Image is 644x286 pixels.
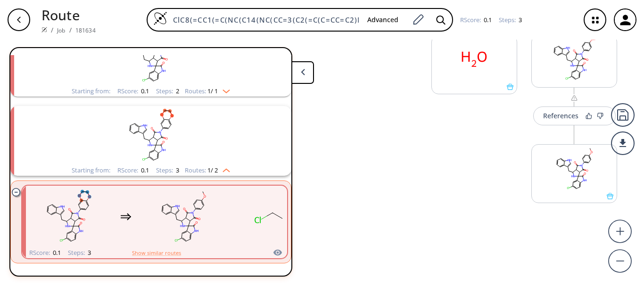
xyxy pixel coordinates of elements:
button: References [533,106,616,125]
span: 3 [86,248,91,257]
div: Steps : [68,250,91,256]
input: Enter SMILES [167,15,360,25]
a: Job [57,26,65,34]
div: Routes: [185,88,230,94]
div: Starting from: [72,88,110,94]
li: / [69,25,72,35]
li: / [51,25,53,35]
span: 0.1 [482,16,492,24]
div: RScore : [29,250,61,256]
span: 0.1 [140,166,149,174]
ul: clusters [10,22,291,268]
button: Show similar routes [132,249,181,257]
svg: O=C1C2C(Cc3c[nH]c4ccccc34)NC3(C(=O)Nc4ccc(Cl)cc43)C2C(=O)N1c1ccc2c(c1)OCCO2 [28,106,273,165]
svg: O=C1C2C(Cc3c[nH]c4ccccc34)NC3(C(=O)Nc4ccc(Cl)cc43)C2C(=O)N1c1ccc(O)cc1 [532,35,617,83]
div: RScore : [460,17,492,23]
svg: O [432,35,517,83]
svg: ClCCCl [235,187,320,246]
img: Down [218,86,230,93]
p: Route [41,5,96,25]
svg: O=C1C2C(Cc3c[nH]c4ccccc34)NC3(C(=O)Nc4ccc(Cl)cc43)C2C(=O)N1c1ccc2c(c1)OCCO2 [26,187,111,246]
div: Steps : [499,17,522,23]
svg: O=C1C2C(Cc3c[nH]c4ccccc34)NC3(C(=O)Nc4ccc(Cl)cc43)C2C(=O)N1c1ccc2c(c1)OCCO2 [28,27,273,86]
button: Advanced [360,11,406,29]
div: RScore : [117,167,149,173]
img: Up [218,165,230,172]
a: 181634 [75,26,96,34]
span: 1 / 2 [207,167,218,173]
span: 3 [174,166,179,174]
img: Spaya logo [41,27,47,33]
span: 1 / 1 [207,88,218,94]
span: 0.1 [140,87,149,95]
span: 2 [174,87,179,95]
div: Steps : [156,167,179,173]
div: RScore : [117,88,149,94]
div: Steps : [156,88,179,94]
img: warning [570,94,578,102]
svg: COc1ccc(N2C(=O)C3C(Cc4c[nH]c5ccccc45)NC4(C(=O)Nc5ccc(Cl)cc54)C3C2=O)cc1 [532,145,617,193]
svg: COc1ccc(N2C(=O)C3C(Cc4c[nH]c5ccccc45)NC4(C(=O)Nc5ccc(Cl)cc54)C3C2=O)cc1 [141,187,226,246]
div: Routes: [185,167,230,173]
span: 0.1 [51,248,61,257]
div: Starting from: [72,167,110,173]
img: Logo Spaya [153,11,167,25]
span: 3 [517,16,522,24]
div: References [543,113,578,119]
